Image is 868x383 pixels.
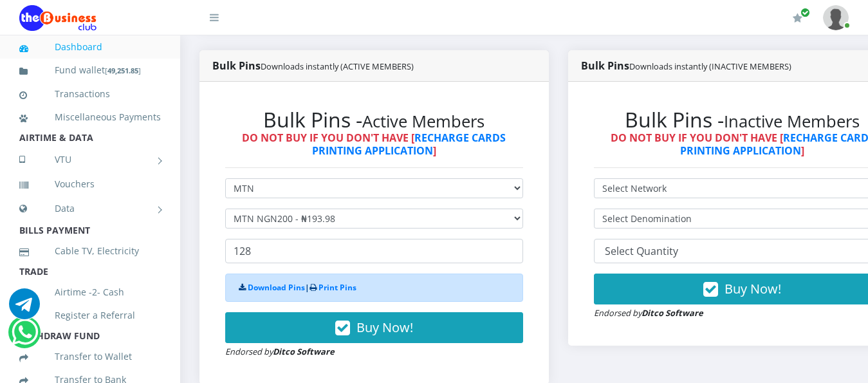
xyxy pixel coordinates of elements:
[19,144,161,176] a: VTU
[793,13,802,23] i: Renew/Upgrade Subscription
[319,282,356,293] a: Print Pins
[724,110,860,133] small: Inactive Members
[19,236,161,266] a: Cable TV, Electricity
[212,59,414,73] strong: Bulk Pins
[248,282,305,293] a: Download Pins
[107,66,138,75] b: 49,251.85
[19,192,161,225] a: Data
[225,312,523,343] button: Buy Now!
[642,307,703,319] strong: Ditco Software
[823,5,849,30] img: User
[19,301,161,330] a: Register a Referral
[362,110,485,133] small: Active Members
[105,66,141,75] small: [ ]
[19,169,161,199] a: Vouchers
[225,239,523,263] input: Enter Quantity
[273,346,335,357] strong: Ditco Software
[19,32,161,62] a: Dashboard
[9,298,40,319] a: Chat for support
[19,5,97,31] img: Logo
[239,282,356,293] strong: |
[19,102,161,132] a: Miscellaneous Payments
[12,326,38,348] a: Chat for support
[629,61,791,72] small: Downloads instantly (INACTIVE MEMBERS)
[19,342,161,371] a: Transfer to Wallet
[19,55,161,86] a: Fund wallet[49,251.85]
[581,59,791,73] strong: Bulk Pins
[800,8,810,17] span: Renew/Upgrade Subscription
[19,79,161,109] a: Transactions
[19,277,161,307] a: Airtime -2- Cash
[261,61,414,72] small: Downloads instantly (ACTIVE MEMBERS)
[225,107,523,132] h2: Bulk Pins -
[594,307,703,319] small: Endorsed by
[312,131,506,157] a: RECHARGE CARDS PRINTING APPLICATION
[225,346,335,357] small: Endorsed by
[242,131,506,157] strong: DO NOT BUY IF YOU DON'T HAVE [ ]
[725,280,781,297] span: Buy Now!
[356,319,413,336] span: Buy Now!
